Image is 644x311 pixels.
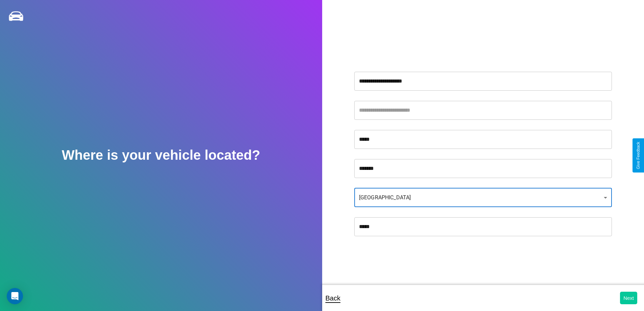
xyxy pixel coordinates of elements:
div: Open Intercom Messenger [7,288,23,304]
p: Back [326,292,340,304]
button: Next [620,292,637,304]
div: [GEOGRAPHIC_DATA] [354,188,612,207]
div: Give Feedback [636,142,641,169]
h2: Where is your vehicle located? [62,148,260,163]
